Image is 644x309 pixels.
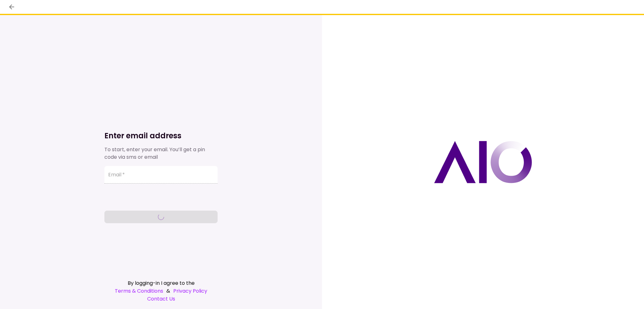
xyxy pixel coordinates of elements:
[173,287,207,295] a: Privacy Policy
[104,279,218,287] div: By logging-in I agree to the
[104,295,218,303] a: Contact Us
[115,287,163,295] a: Terms & Conditions
[434,141,532,183] img: AIO logo
[104,146,218,161] div: To start, enter your email. You’ll get a pin code via sms or email
[104,287,218,295] div: &
[6,2,17,12] button: back
[104,131,218,141] h1: Enter email address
